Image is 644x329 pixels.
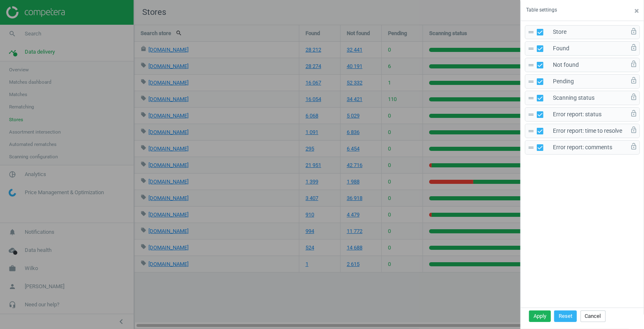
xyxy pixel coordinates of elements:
[526,7,557,14] h5: Table settings
[549,45,569,52] div: Found
[549,78,574,85] div: Pending
[549,61,579,69] div: Not found
[527,144,535,151] i: drag_handle
[527,78,535,85] i: drag_handle
[630,110,637,117] i: lock_open
[630,126,637,134] i: lock_open
[549,127,622,135] div: Error report: time to resolve
[630,60,637,68] i: lock_open
[581,310,606,322] button: Cancel
[554,310,577,322] button: Reset
[635,7,639,15] button: Close
[527,127,535,135] i: drag_handle
[529,310,551,322] button: Apply
[635,6,639,16] span: ×
[549,143,612,151] div: Error report: comments
[630,77,637,84] i: lock_open
[527,45,535,52] i: drag_handle
[527,111,535,118] i: drag_handle
[549,28,566,36] div: Store
[630,28,637,35] i: lock_open
[549,110,602,118] div: Error report: status
[527,28,535,36] i: drag_handle
[630,143,637,150] i: lock_open
[549,94,595,102] div: Scanning status
[630,44,637,51] i: lock_open
[527,94,535,102] i: drag_handle
[527,61,535,69] i: drag_handle
[630,93,637,101] i: lock_open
